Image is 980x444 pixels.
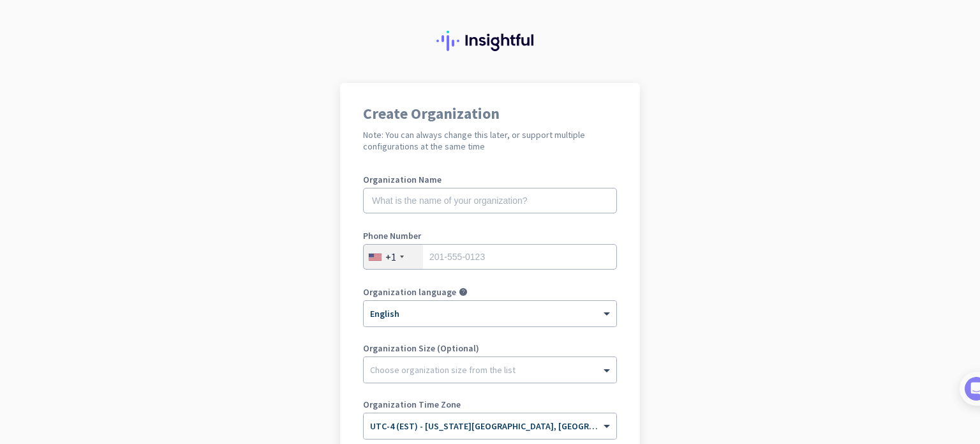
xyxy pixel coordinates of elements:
i: help [459,287,468,296]
label: Organization Name [363,175,617,184]
label: Organization Size (Optional) [363,344,617,353]
label: Organization Time Zone [363,400,617,409]
h1: Create Organization [363,106,617,121]
input: What is the name of your organization? [363,188,617,213]
h2: Note: You can always change this later, or support multiple configurations at the same time [363,129,617,152]
input: 201-555-0123 [363,244,617,270]
div: +1 [385,250,396,263]
img: Insightful [436,31,544,51]
label: Organization language [363,287,456,296]
label: Phone Number [363,231,617,240]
